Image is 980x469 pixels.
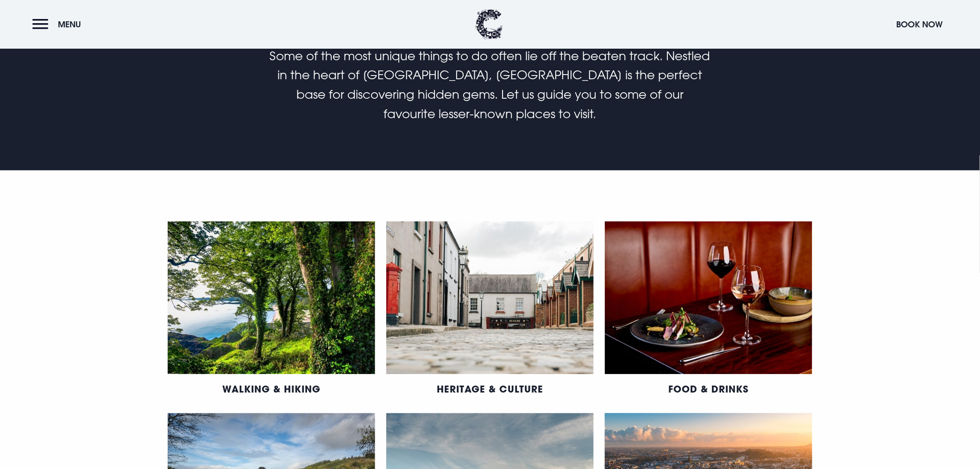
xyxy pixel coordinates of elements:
img: Clandeboye Lodge [475,9,503,39]
a: Heritage & Culture [437,383,543,395]
a: Walking & Hiking [222,383,320,395]
button: Menu [32,14,86,34]
button: Book Now [892,14,948,34]
span: Menu [58,19,81,30]
a: Food & Drinks [668,383,748,395]
p: Some of the most unique things to do often lie off the beaten track. Nestled in the heart of [GEO... [270,46,710,124]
